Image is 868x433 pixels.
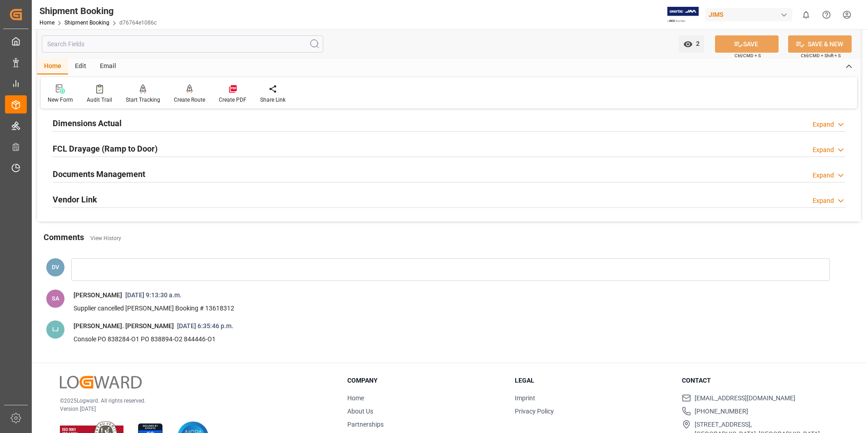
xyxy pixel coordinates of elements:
h2: Dimensions Actual [53,117,122,129]
a: Home [347,394,364,402]
img: Logward Logo [60,376,142,389]
div: Edit [68,59,93,74]
span: SA [52,295,59,302]
a: Shipment Booking [64,20,109,26]
button: SAVE [715,35,779,53]
button: Help Center [816,5,837,25]
a: About Us [347,408,373,415]
p: Supplier cancelled [PERSON_NAME] Booking # 13618312 [74,303,813,314]
span: [DATE] 6:35:46 p.m. [174,322,237,330]
p: © 2025 Logward. All rights reserved. [60,397,325,405]
button: open menu [679,35,704,53]
span: [PHONE_NUMBER] [695,407,748,416]
h2: Vendor Link [53,193,97,206]
div: Expand [813,196,834,206]
div: Expand [813,120,834,129]
a: Imprint [515,394,535,402]
div: New Form [48,96,73,104]
span: [PERSON_NAME]. [PERSON_NAME] [74,322,174,330]
a: Partnerships [347,421,384,428]
span: [EMAIL_ADDRESS][DOMAIN_NAME] [695,394,795,403]
div: JIMS [705,8,792,21]
a: View History [90,235,121,241]
button: JIMS [705,6,796,23]
input: Search Fields [42,35,323,53]
p: Version [DATE] [60,405,325,413]
span: LJ [52,326,59,333]
h3: Contact [682,376,838,385]
span: [DATE] 9:13:30 a.m. [122,291,185,299]
a: Privacy Policy [515,408,554,415]
a: Home [39,20,54,26]
span: [PERSON_NAME] [74,291,122,299]
div: Create PDF [219,96,247,104]
h2: Comments [44,231,84,243]
div: Expand [813,145,834,155]
h3: Company [347,376,503,385]
button: show 0 new notifications [796,5,816,25]
div: Expand [813,171,834,180]
h2: Documents Management [53,168,145,180]
img: Exertis%20JAM%20-%20Email%20Logo.jpg_1722504956.jpg [667,7,699,23]
span: Ctrl/CMD + Shift + S [801,52,841,59]
h2: FCL Drayage (Ramp to Door) [53,143,158,155]
div: Start Tracking [126,96,160,104]
span: Ctrl/CMD + S [735,52,761,59]
p: Console PO 838284-O1 PO 838894-O2 844446-O1 [74,334,813,345]
div: Home [37,59,68,74]
div: Shipment Booking [39,4,157,18]
div: Share Link [260,96,286,104]
h3: Legal [515,376,671,385]
div: Create Route [174,96,205,104]
div: Audit Trail [87,96,112,104]
div: Email [93,59,123,74]
span: 2 [693,40,700,47]
span: DV [52,264,59,271]
button: SAVE & NEW [788,35,852,53]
